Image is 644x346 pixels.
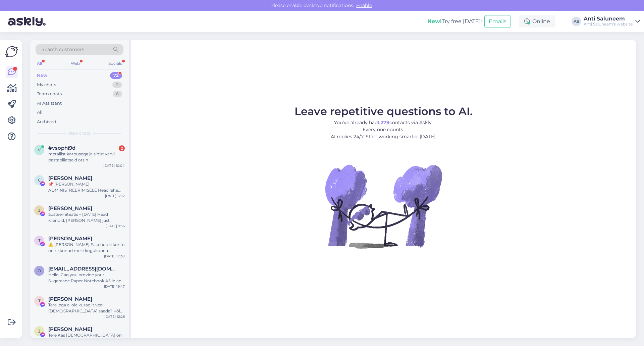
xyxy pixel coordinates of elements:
[378,119,389,126] b: 1,279
[584,16,640,27] a: Anti SaluneemAnti Saluneem's website
[37,118,56,125] div: Archived
[38,178,41,183] span: C
[48,151,125,163] div: metallist korpusega ja sinist värvi pastapliiatseid otsin
[105,193,125,198] div: [DATE] 12:12
[48,205,92,211] span: Jordi Priego Reies
[48,211,125,224] div: Susteemiteatis – [DATE] Head kliendid, [PERSON_NAME] just tagasisidet teie lehe sisu kohta. Paras...
[104,284,125,289] div: [DATE] 19:47
[38,238,41,243] span: T
[427,17,482,26] div: Try free [DATE]:
[48,145,75,151] span: #vsophi9d
[48,175,92,181] span: Carmen Palacios
[5,45,18,58] img: Askly Logo
[584,21,633,27] div: Anti Saluneem's website
[110,72,122,79] div: 72
[119,145,125,151] div: 2
[294,119,473,140] p: You’ve already had contacts via Askly. Every one counts. AI replies 24/7. Start working smarter [...
[48,236,92,242] span: Tom Haja
[104,314,125,319] div: [DATE] 12:26
[106,224,125,229] div: [DATE] 9:36
[104,254,125,259] div: [DATE] 17:30
[69,130,90,136] span: New chats
[103,163,125,168] div: [DATE] 10:04
[48,181,125,193] div: 📌 [PERSON_NAME] ADMINISTREERIMISELE Head lehe administraatorid Regulaarse ülevaatuse ja hindamise...
[107,59,123,68] div: Socials
[37,91,62,97] div: Team chats
[69,59,81,68] div: Web
[48,332,125,344] div: Tere Kas [DEMOGRAPHIC_DATA] on veel saadaval?
[112,82,122,88] div: 0
[572,17,581,26] div: AS
[37,82,56,88] div: My chats
[427,18,442,24] b: New!
[38,268,41,273] span: o
[48,272,125,284] div: Hello, Can you provide your Sugarcane Paper Notebook A5 in an unlined (blank) version? The produc...
[48,296,92,302] span: Triin Mägi
[113,91,122,97] div: 6
[48,242,125,254] div: ⚠️ [PERSON_NAME] Facebooki konto on rikkunud meie kogukonna standardeid. Meie süsteem on saanud p...
[38,147,41,152] span: v
[37,109,43,116] div: All
[519,15,555,28] div: Online
[48,326,92,332] span: Jaanika Palmik
[294,105,473,118] span: Leave repetitive questions to AI.
[36,59,43,68] div: All
[38,208,40,213] span: J
[37,72,47,79] div: New
[484,15,511,28] button: Emails
[38,298,41,303] span: T
[48,302,125,314] div: Tere, ega ei ole kusagilt veel [DEMOGRAPHIC_DATA] saada? Kõik läksid välja
[48,266,118,272] span: otopix@gmail.com
[42,46,84,53] span: Search customers
[584,16,633,21] div: Anti Saluneem
[323,146,444,266] img: No Chat active
[38,329,40,334] span: J
[354,2,374,8] span: Enable
[37,100,62,107] div: AI Assistant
